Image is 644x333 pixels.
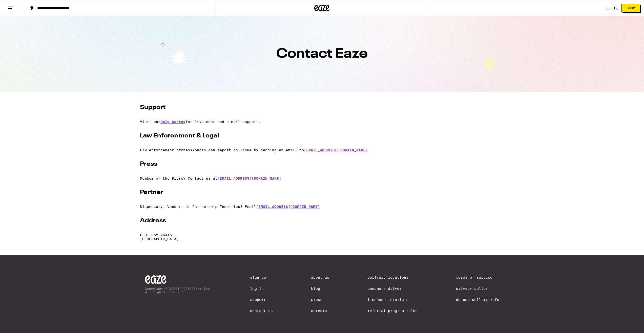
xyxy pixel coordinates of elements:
h2: Press [140,160,504,168]
h2: Address [140,217,504,225]
a: Support [250,298,273,302]
a: Careers [311,309,329,313]
a: Delivery Locations [367,275,418,279]
a: Become a Driver [367,287,418,291]
a: Privacy Policy [456,287,499,291]
h1: Contact Eaze [140,47,504,61]
p: Dispensary, Vendor, or Partnership Inquiries? Email [140,205,504,209]
span: Shop [627,7,635,10]
a: Sign Up [250,275,273,279]
a: Log In [250,287,273,291]
a: Licensed Retailers [367,298,418,302]
p: Law enforcement professionals can report an issue by sending an email to [140,148,504,152]
p: P.O. Box 26416 [GEOGRAPHIC_DATA] [140,233,504,241]
a: [EMAIL_ADDRESS][DOMAIN_NAME] [256,205,320,209]
a: [EMAIL_ADDRESS][DOMAIN_NAME] [304,148,368,152]
a: Contact Us [250,309,273,313]
a: Press [311,298,329,302]
h2: Partner [140,188,504,197]
h2: Support [140,104,504,112]
a: Do Not Sell My Info [456,298,499,302]
h2: Law Enforcement & Legal [140,132,504,140]
p: Visit our for live chat and e-mail support. [140,120,504,124]
p: Copyright © [DATE]-[DATE] Eaze Inc. All rights reserved. [145,287,212,294]
a: About Us [311,275,329,279]
a: Help Center [160,120,185,124]
a: Terms of Service [456,275,499,279]
p: Member of the Press? Contact us at [140,176,504,180]
a: Log In [606,7,618,10]
button: Shop [621,4,640,12]
a: Referral Program Rules [367,309,418,313]
a: Blog [311,287,329,291]
a: [EMAIL_ADDRESS][DOMAIN_NAME] [217,176,281,180]
a: Shop [618,4,644,12]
